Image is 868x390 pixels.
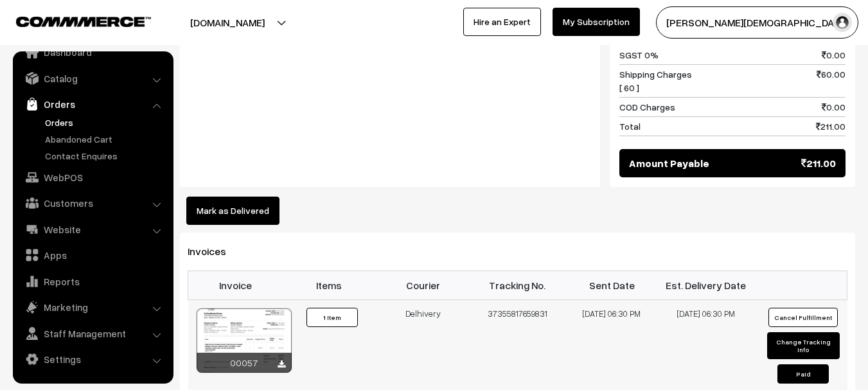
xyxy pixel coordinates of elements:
a: Hire an Expert [463,8,541,36]
button: Change Tracking Info [767,332,840,359]
th: Sent Date [565,271,659,299]
a: COMMMERCE [16,13,128,28]
span: SGST 0% [619,48,659,62]
span: 211.00 [816,120,846,133]
span: 60.00 [817,67,846,94]
button: Paid [777,364,829,384]
a: My Subscription [553,8,640,36]
a: Apps [16,244,169,267]
th: Est. Delivery Date [659,271,753,299]
button: 1 Item [306,308,358,327]
span: Total [619,120,641,133]
button: Mark as Delivered [186,197,279,225]
a: Website [16,218,169,241]
span: COD Charges [619,100,675,114]
span: Amount Payable [629,155,709,171]
button: Cancel Fulfillment [768,308,838,327]
a: Dashboard [16,40,169,64]
button: [DOMAIN_NAME] [145,6,310,39]
div: 00057 [197,353,292,373]
span: 0.00 [822,48,846,62]
a: Settings [16,348,169,371]
a: Orders [42,116,169,129]
th: Tracking No. [470,271,565,299]
a: Reports [16,270,169,293]
a: WebPOS [16,166,169,189]
th: Invoice [188,271,283,299]
th: Items [282,271,376,299]
a: Customers [16,191,169,215]
button: [PERSON_NAME][DEMOGRAPHIC_DATA] [656,6,858,39]
a: Catalog [16,67,169,90]
th: Courier [376,271,471,299]
a: Marketing [16,296,169,319]
a: Orders [16,93,169,116]
a: Contact Enquires [42,149,169,163]
a: Abandoned Cart [42,132,169,146]
span: Invoices [188,245,242,258]
span: Shipping Charges [ 60 ] [619,67,692,94]
a: Staff Management [16,322,169,345]
span: 0.00 [822,100,846,114]
span: 211.00 [801,155,836,171]
img: COMMMERCE [16,17,151,26]
img: user [833,13,852,32]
